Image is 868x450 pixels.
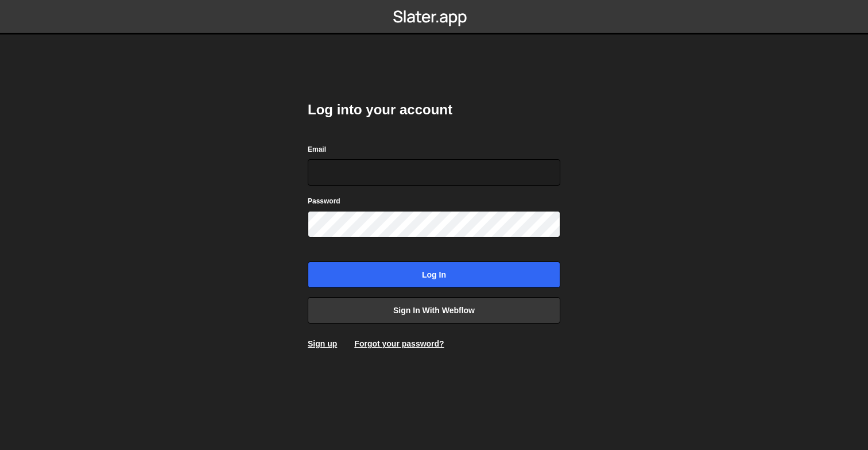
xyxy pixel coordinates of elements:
a: Forgot your password? [354,339,444,348]
h2: Log into your account [308,101,560,119]
input: Log in [308,261,560,288]
label: Email [308,144,326,155]
a: Sign up [308,339,337,348]
label: Password [308,195,340,207]
a: Sign in with Webflow [308,297,560,324]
